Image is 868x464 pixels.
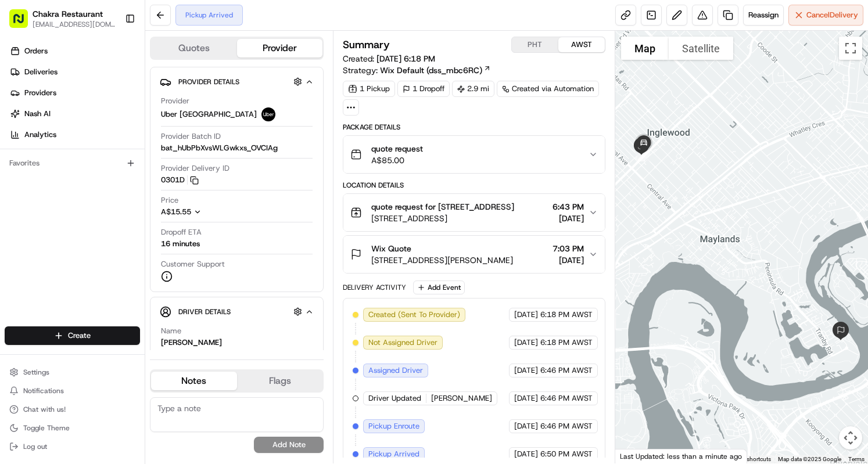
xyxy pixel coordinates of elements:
img: 1736555255976-a54dd68f-1ca7-489b-9aae-adbdc363a1c4 [23,211,33,221]
span: [DATE] [514,365,538,376]
button: quote requestA$85.00 [343,136,604,173]
button: AWST [558,37,605,52]
button: Flags [237,372,323,390]
button: Settings [5,364,140,380]
button: Toggle Theme [5,420,140,436]
span: [PERSON_NAME] [PERSON_NAME] [36,211,154,220]
span: 6:43 PM [553,201,584,213]
span: Provider Details [178,77,239,87]
span: Chakra Restaurant [33,8,103,20]
span: Pylon [116,287,141,296]
div: Strategy: [343,64,491,76]
a: Open this area in Google Maps (opens a new window) [618,448,657,463]
span: [DATE] [514,421,538,431]
div: 4 [633,144,655,166]
span: Create [68,330,91,341]
div: [PERSON_NAME] [161,337,222,348]
img: Joana Marie Avellanoza [12,200,30,218]
span: A$15.55 [161,207,191,217]
button: A$15.55 [161,207,263,217]
button: Add Event [413,280,465,294]
span: Provider Batch ID [161,131,221,142]
button: Map camera controls [839,426,862,449]
button: See all [180,148,211,162]
span: 6:46 PM AWST [540,393,593,404]
span: Deliveries [24,67,58,77]
a: Wix Default (dss_mbc6RC) [380,64,491,76]
div: Start new chat [52,110,191,122]
span: Toggle Theme [23,423,70,433]
a: Providers [5,84,145,102]
div: 2.9 mi [452,81,494,97]
span: A$85.00 [371,154,423,166]
span: quote request [371,143,423,154]
span: quote request for [STREET_ADDRESS] [371,201,514,213]
span: Nash AI [24,109,51,119]
div: 1 Dropoff [397,81,450,97]
button: Quotes [151,39,237,57]
span: [STREET_ADDRESS] [371,213,514,224]
div: Past conversations [12,150,78,160]
span: Created (Sent To Provider) [368,310,460,320]
img: Nash [12,11,35,34]
img: Google [618,448,657,463]
span: • [156,211,160,220]
button: 0301D [161,175,199,185]
button: Provider Details [160,72,314,91]
span: Wix Default (dss_mbc6RC) [380,64,482,76]
span: Log out [23,442,47,451]
div: 📗 [12,260,21,269]
span: [PERSON_NAME] [431,393,492,404]
span: Driver Details [178,307,231,316]
h3: Summary [343,39,390,50]
div: 💻 [98,260,107,269]
img: 4281594248423_2fcf9dad9f2a874258b8_72.png [24,110,45,131]
span: Orders [24,46,48,56]
a: Orders [5,42,145,60]
input: Clear [30,74,192,87]
button: CancelDelivery [788,5,863,26]
span: [DATE] [163,211,186,220]
span: 6:18 PM AWST [540,337,593,348]
button: PHT [512,37,558,52]
span: 6:50 PM AWST [540,449,593,459]
button: Show street map [621,37,669,60]
a: 📗Knowledge Base [7,254,94,275]
button: Create [5,326,140,345]
p: Welcome 👋 [12,46,211,64]
div: 1 Pickup [343,81,395,97]
button: Toggle fullscreen view [839,37,862,60]
button: Show satellite imagery [669,37,733,60]
span: Reassign [748,10,779,20]
span: [DATE] [514,393,538,404]
span: [DATE] [514,310,538,320]
button: quote request for [STREET_ADDRESS][STREET_ADDRESS]6:43 PM[DATE] [343,194,604,231]
span: Customer Support [161,259,225,269]
a: Created via Automation [497,81,599,97]
span: Name [161,326,181,336]
a: Analytics [5,125,145,144]
button: [EMAIL_ADDRESS][DOMAIN_NAME] [33,20,116,29]
span: Driver Updated [368,393,421,404]
span: Price [161,195,178,206]
span: Created: [343,53,435,64]
span: Map data ©2025 Google [778,456,841,462]
span: Wix Quote [371,243,411,254]
span: Pickup Arrived [368,449,419,459]
span: Chat with us! [23,405,66,414]
a: Terms (opens in new tab) [848,456,865,462]
span: Provider [161,96,189,106]
a: Nash AI [5,105,145,123]
div: 16 minutes [161,239,200,249]
span: 7:03 PM [553,243,584,254]
button: Notifications [5,383,140,399]
span: Settings [23,368,49,377]
span: Knowledge Base [23,259,89,271]
div: We're available if you need us! [52,122,160,131]
span: API Documentation [110,259,186,271]
button: Provider [237,39,323,57]
span: Not Assigned Driver [368,337,437,348]
span: [DATE] [514,449,538,459]
button: Reassign [743,5,784,26]
div: Favorites [5,154,140,172]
